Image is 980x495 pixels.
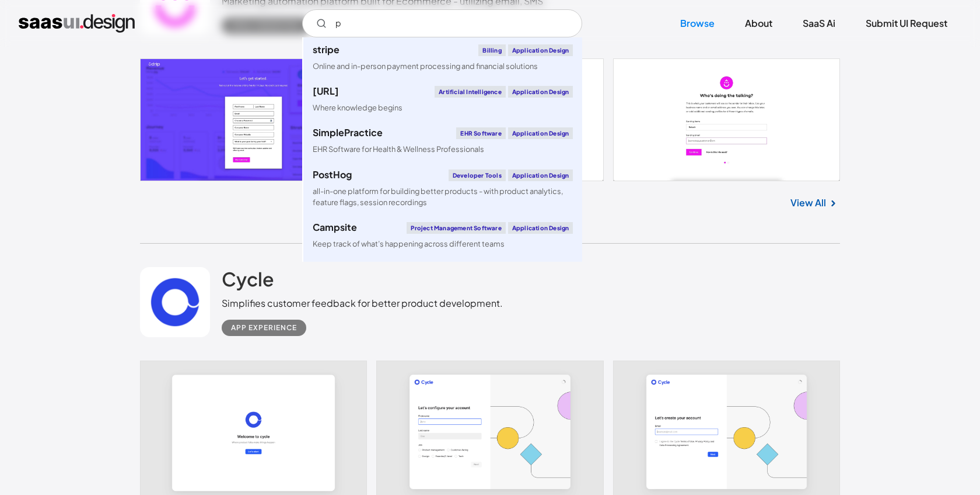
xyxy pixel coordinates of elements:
[313,128,383,137] div: SimplePractice
[313,144,484,155] div: EHR Software for Health & Wellness Professionals
[303,120,582,162] a: SimplePracticeEHR SoftwareApplication DesignEHR Software for Health & Wellness Professionals
[508,222,573,234] div: Application Design
[222,296,503,310] div: Simplifies customer feedback for better product development.
[303,37,582,79] a: stripeBillingApplication DesignOnline and in-person payment processing and financial solutions
[303,79,582,120] a: [URL]Artificial IntelligenceApplication DesignWhere knowledge begins
[508,127,573,139] div: Application Design
[435,86,506,98] div: Artificial Intelligence
[666,11,729,36] a: Browse
[313,61,538,72] div: Online and in-person payment processing and financial solutions
[222,267,274,290] h2: Cycle
[313,186,573,208] div: all-in-one platform for building better products - with product analytics, feature flags, session...
[789,11,849,36] a: SaaS Ai
[449,169,506,181] div: Developer tools
[313,170,352,179] div: PostHog
[231,321,297,335] div: App Experience
[508,169,573,181] div: Application Design
[508,86,573,98] div: Application Design
[731,11,786,36] a: About
[313,102,402,113] div: Where knowledge begins
[19,14,135,33] a: home
[313,45,339,54] div: stripe
[852,11,961,36] a: Submit UI Request
[313,86,339,96] div: [URL]
[313,223,357,232] div: Campsite
[302,9,582,37] input: Search UI designs you're looking for...
[456,127,505,139] div: EHR Software
[302,9,582,37] form: Email Form
[222,267,274,296] a: Cycle
[313,238,505,250] div: Keep track of what’s happening across different teams
[478,44,505,56] div: Billing
[407,222,505,234] div: Project Management Software
[303,257,582,298] a: HygraphCMSApplication DesignContent management platform for the era of composable architectures
[790,196,826,210] a: View All
[303,215,582,257] a: CampsiteProject Management SoftwareApplication DesignKeep track of what’s happening across differ...
[303,162,582,215] a: PostHogDeveloper toolsApplication Designall-in-one platform for building better products - with p...
[508,44,573,56] div: Application Design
